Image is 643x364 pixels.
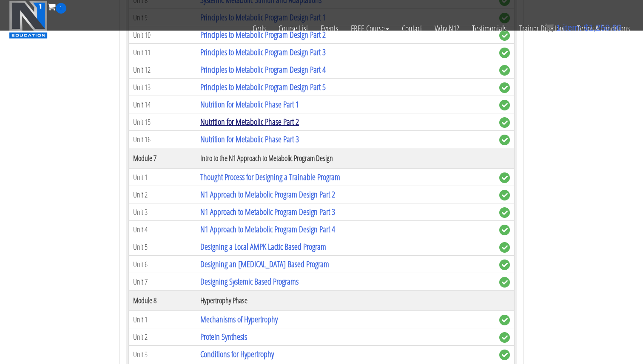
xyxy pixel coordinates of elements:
[129,291,196,311] th: Module 8
[200,313,278,325] a: Mechanisms of Hypertrophy
[272,14,314,43] a: Course List
[200,331,247,342] a: Protein Synthesis
[584,23,622,32] bdi: 1,250.00
[563,23,581,32] span: item:
[499,65,510,76] span: complete
[200,116,299,127] a: Nutrition for Metabolic Phase Part 2
[428,14,466,43] a: Why N1?
[499,100,510,110] span: complete
[499,172,510,183] span: complete
[9,0,48,39] img: n1-education
[56,3,66,14] span: 1
[499,242,510,253] span: complete
[499,260,510,270] span: complete
[129,186,196,203] td: Unit 2
[466,14,513,43] a: Testimonials
[129,79,196,96] td: Unit 13
[556,23,560,32] span: 1
[200,46,326,58] a: Principles to Metabolic Program Design Part 3
[48,1,66,12] a: 1
[499,315,510,325] span: complete
[200,64,326,75] a: Principles to Metabolic Program Design Part 4
[499,277,510,288] span: complete
[314,14,344,43] a: Events
[200,99,299,110] a: Nutrition for Metabolic Phase Part 1
[200,258,329,270] a: Designing an [MEDICAL_DATA] Based Program
[200,276,299,287] a: Designing Systemic Based Programs
[129,221,196,238] td: Unit 4
[129,148,196,169] th: Module 7
[129,203,196,221] td: Unit 3
[499,350,510,360] span: complete
[499,207,510,218] span: complete
[129,273,196,291] td: Unit 7
[499,135,510,145] span: complete
[129,346,196,363] td: Unit 3
[129,96,196,113] td: Unit 14
[499,82,510,93] span: complete
[499,190,510,200] span: complete
[196,291,495,311] th: Hypertrophy Phase
[513,14,571,43] a: Trainer Directory
[499,48,510,58] span: complete
[129,256,196,273] td: Unit 6
[395,14,428,43] a: Contact
[129,131,196,148] td: Unit 16
[129,328,196,346] td: Unit 2
[571,14,636,43] a: Terms & Conditions
[200,223,335,235] a: N1 Approach to Metabolic Program Design Part 4
[200,348,274,360] a: Conditions for Hypertrophy
[246,14,272,43] a: Certs
[129,238,196,256] td: Unit 5
[499,225,510,235] span: complete
[200,241,326,252] a: Designing a Local AMPK Lactic Based Program
[129,44,196,61] td: Unit 11
[200,81,326,93] a: Principles to Metabolic Program Design Part 5
[545,23,622,32] a: 1 item: $1,250.00
[344,14,395,43] a: FREE Course
[584,23,589,32] span: $
[200,206,335,217] a: N1 Approach to Metabolic Program Design Part 3
[200,133,299,145] a: Nutrition for Metabolic Phase Part 3
[129,61,196,79] td: Unit 12
[499,117,510,128] span: complete
[499,332,510,343] span: complete
[200,189,335,200] a: N1 Approach to Metabolic Program Design Part 2
[200,171,340,183] a: Thought Process for Designing a Trainable Program
[129,169,196,186] td: Unit 1
[545,23,554,32] img: icon11.png
[129,113,196,131] td: Unit 15
[196,148,495,169] th: Intro to the N1 Approach to Metabolic Program Design
[129,311,196,328] td: Unit 1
